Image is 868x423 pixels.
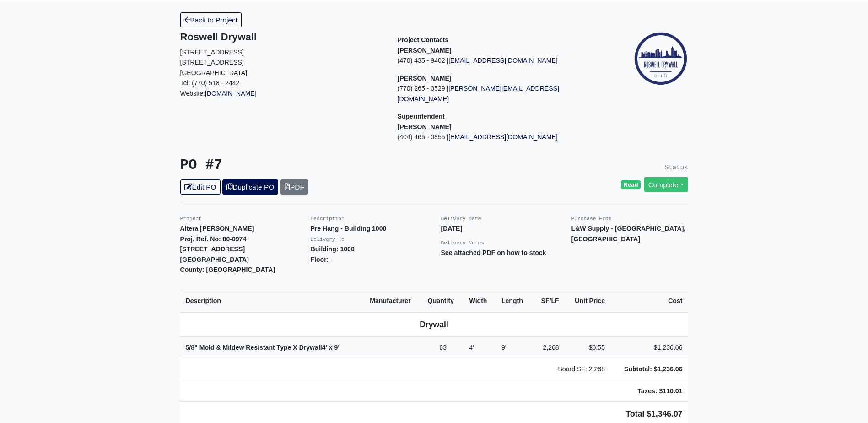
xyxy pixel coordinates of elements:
[186,344,340,351] strong: 5/8" Mold & Mildew Resistant Type X Drywall
[180,256,249,263] strong: [GEOGRAPHIC_DATA]
[422,336,464,358] td: 63
[311,237,345,242] small: Delivery To
[398,123,452,130] strong: [PERSON_NAME]
[398,75,452,82] strong: [PERSON_NAME]
[180,68,384,78] p: [GEOGRAPHIC_DATA]
[571,223,688,244] p: L&W Supply - [GEOGRAPHIC_DATA], [GEOGRAPHIC_DATA]
[180,12,242,27] a: Back to Project
[364,290,422,312] th: Manufacturer
[180,266,275,273] strong: County: [GEOGRAPHIC_DATA]
[180,216,202,222] small: Project
[532,290,565,312] th: SF/LF
[180,78,384,88] p: Tel: (770) 518 - 2442
[180,47,384,58] p: [STREET_ADDRESS]
[565,336,610,358] td: $0.55
[311,245,355,253] strong: Building: 1000
[334,344,340,351] span: 9'
[180,179,221,195] a: Edit PO
[398,36,449,43] span: Project Contacts
[180,290,365,312] th: Description
[222,179,278,195] a: Duplicate PO
[610,380,688,402] td: Taxes: $110.01
[464,290,496,312] th: Width
[311,256,333,263] strong: Floor: -
[422,290,464,312] th: Quantity
[398,113,445,120] span: Superintendent
[398,132,601,142] p: (404) 465 - 0855 |
[180,245,245,253] strong: [STREET_ADDRESS]
[610,290,688,312] th: Cost
[322,344,327,351] span: 4'
[565,290,610,312] th: Unit Price
[448,57,558,64] a: [EMAIL_ADDRESS][DOMAIN_NAME]
[280,179,308,195] a: PDF
[420,320,448,329] b: Drywall
[180,31,384,98] div: Website:
[180,235,247,243] strong: Proj. Ref. No: 80-0974
[205,90,257,97] a: [DOMAIN_NAME]
[398,47,452,54] strong: [PERSON_NAME]
[311,216,345,222] small: Description
[441,240,485,246] small: Delivery Notes
[665,164,688,171] small: Status
[571,216,612,222] small: Purchase From
[180,225,254,232] strong: Altera [PERSON_NAME]
[441,225,463,232] strong: [DATE]
[180,31,384,43] h5: Roswell Drywall
[558,365,605,373] span: Board SF: 2,268
[180,157,427,174] h3: PO #7
[501,344,507,351] span: 9'
[311,225,387,232] strong: Pre Hang - Building 1000
[532,336,565,358] td: 2,268
[644,177,688,192] a: Complete
[441,249,546,256] strong: See attached PDF on how to stock
[610,336,688,358] td: $1,236.06
[441,216,481,222] small: Delivery Date
[469,344,474,351] span: 4'
[496,290,532,312] th: Length
[398,55,601,66] p: (470) 435 - 9402 |
[329,344,333,351] span: x
[398,83,601,104] p: (770) 265 - 0529 |
[610,358,688,380] td: Subtotal: $1,236.06
[398,85,559,103] a: [PERSON_NAME][EMAIL_ADDRESS][DOMAIN_NAME]
[448,133,558,141] a: [EMAIL_ADDRESS][DOMAIN_NAME]
[621,180,641,190] span: Read
[180,57,384,68] p: [STREET_ADDRESS]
